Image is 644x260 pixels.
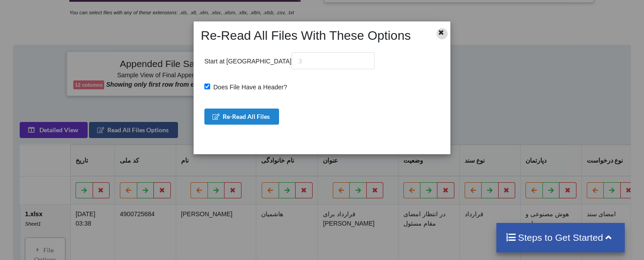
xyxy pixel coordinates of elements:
h2: Re-Read All Files With These Options [196,28,426,43]
p: Start at [GEOGRAPHIC_DATA] [204,52,375,69]
h4: Steps to Get Started [505,232,616,243]
button: Re-Read All Files [204,109,279,125]
input: 3 [292,52,375,69]
span: Does File Have a Header? [210,84,287,91]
